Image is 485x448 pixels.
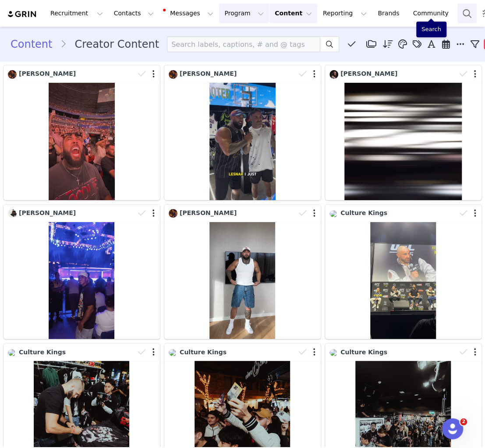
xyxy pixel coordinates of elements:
[159,4,219,23] button: Messages
[19,70,76,77] span: [PERSON_NAME]
[340,209,387,216] span: Culture Kings
[169,70,177,79] img: e3c505e1-b9c6-4395-b0f8-9e8fbb088b27.jpg
[109,4,159,23] button: Contacts
[329,70,338,79] img: 9302be7c-6181-482b-b5df-4ca399003550.jpg
[340,70,397,77] span: [PERSON_NAME]
[269,4,317,23] button: Content
[329,349,338,356] img: 1ad0df77-58f3-47bb-8f8e-1c7f447a7a52.jpg
[408,4,458,23] a: Community
[329,210,338,217] img: 1ad0df77-58f3-47bb-8f8e-1c7f447a7a52.jpg
[45,4,108,23] button: Recruitment
[8,70,17,79] img: e3c505e1-b9c6-4395-b0f8-9e8fbb088b27.jpg
[19,209,76,216] span: [PERSON_NAME]
[169,349,177,356] img: 1ad0df77-58f3-47bb-8f8e-1c7f447a7a52.jpg
[167,36,320,52] input: Search labels, captions, # and @ tags
[19,349,66,356] span: Culture Kings
[340,349,387,356] span: Culture Kings
[372,4,407,23] a: Brands
[219,4,269,23] button: Program
[442,418,463,439] iframe: Intercom live chat
[8,209,17,218] img: a0448399-86a3-46eb-8cff-465c154c5e0e.jpg
[11,36,60,52] a: Content
[169,209,177,218] img: e3c505e1-b9c6-4395-b0f8-9e8fbb088b27.jpg
[7,10,38,18] img: grin logo
[180,209,237,216] span: [PERSON_NAME]
[180,70,237,77] span: [PERSON_NAME]
[180,349,227,356] span: Culture Kings
[457,4,477,23] button: Search
[318,4,372,23] button: Reporting
[460,418,467,425] span: 2
[8,349,17,356] img: 1ad0df77-58f3-47bb-8f8e-1c7f447a7a52.jpg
